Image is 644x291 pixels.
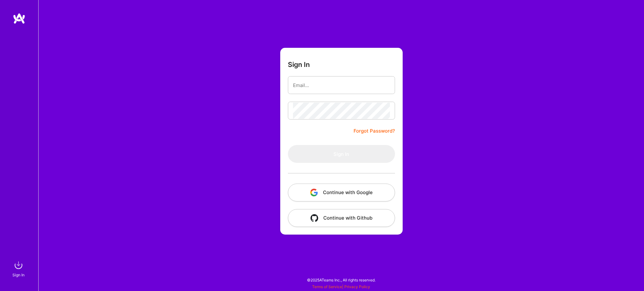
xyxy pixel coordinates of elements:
[288,145,395,163] button: Sign In
[38,272,644,288] div: © 2025 ATeams Inc., All rights reserved.
[312,284,342,289] a: Terms of Service
[310,189,318,196] img: icon
[12,259,25,272] img: sign in
[13,13,26,24] img: logo
[312,284,370,289] span: |
[293,77,390,93] input: Email...
[354,127,395,135] a: Forgot Password?
[311,214,318,222] img: icon
[12,272,25,278] div: Sign In
[13,259,25,278] a: sign inSign In
[288,61,310,69] h3: Sign In
[344,284,370,289] a: Privacy Policy
[288,209,395,227] button: Continue with Github
[288,184,395,201] button: Continue with Google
